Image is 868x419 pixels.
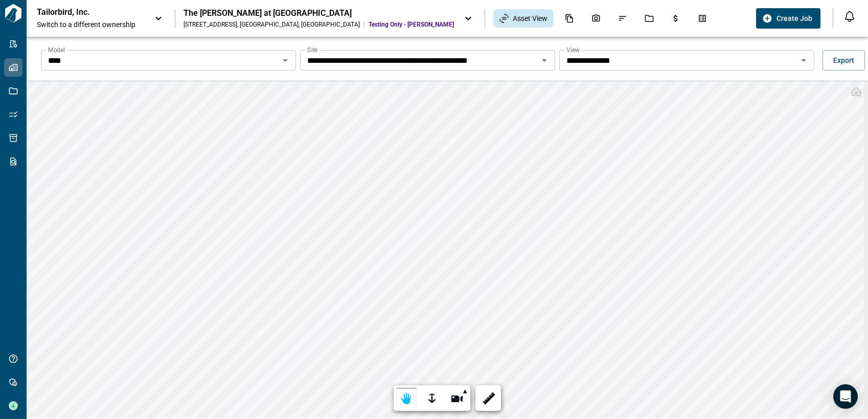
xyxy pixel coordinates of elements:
[48,45,65,54] label: Model
[638,10,660,27] div: Jobs
[585,10,607,27] div: Photos
[537,53,552,67] button: Open
[756,8,820,29] button: Create Job
[833,384,858,409] div: Open Intercom Messenger
[493,9,554,28] div: Asset View
[776,13,812,24] span: Create Job
[665,10,687,27] div: Budgets
[369,20,454,29] span: Testing Only - [PERSON_NAME]
[184,20,360,29] div: [STREET_ADDRESS] , [GEOGRAPHIC_DATA] , [GEOGRAPHIC_DATA]
[559,10,580,27] div: Documents
[278,53,292,67] button: Open
[796,53,811,67] button: Open
[307,45,317,54] label: Site
[841,8,858,25] button: Open notification feed
[692,10,713,27] div: Takeoff Center
[833,55,854,65] span: Export
[37,19,144,30] span: Switch to a different ownership
[823,50,865,71] button: Export
[566,45,580,54] label: View
[513,13,547,24] span: Asset View
[612,10,633,27] div: Issues & Info
[184,8,454,18] div: The [PERSON_NAME] at [GEOGRAPHIC_DATA]
[37,7,129,17] p: Tailorbird, Inc.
